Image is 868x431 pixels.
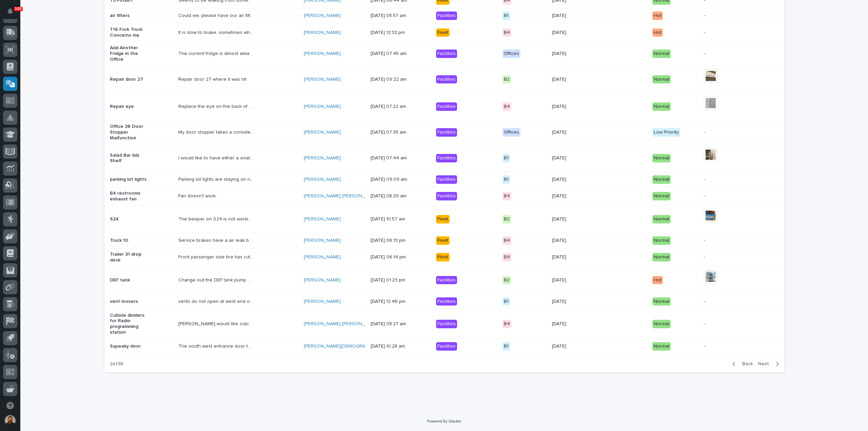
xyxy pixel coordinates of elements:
[104,23,784,42] tr: T16 Fork Truck Concerns meIt is slow to brake, sometimes when you put it in forward or reverse it...
[436,320,457,328] div: Facilities
[304,177,341,182] a: [PERSON_NAME]
[178,28,255,36] p: It is slow to brake, sometimes when you put it in forward or reverse it doesn't respond right awa...
[304,299,341,305] a: [PERSON_NAME]
[755,361,784,367] button: Next
[104,339,784,354] tr: Squeaky doorThe south west entrance door to the main offices has a screech to itThe south west en...
[40,106,89,118] a: 🔗Onboarding Call
[178,276,255,283] p: Change out the DEF tank pump with new
[304,13,341,19] a: [PERSON_NAME]
[502,102,511,111] div: B4
[502,342,510,351] div: B1
[110,13,147,19] p: air filters
[371,344,408,349] p: [DATE] 10:28 am
[7,6,20,20] img: Stacker
[304,344,391,349] a: [PERSON_NAME][DEMOGRAPHIC_DATA]
[110,177,147,182] p: parking lot lights
[304,30,341,36] a: [PERSON_NAME]
[704,177,742,182] p: -
[48,125,82,131] a: Powered byPylon
[104,42,784,66] tr: Add Another Fridge in the OfficeThe current fridge is almost always at capacity with everyone's l...
[552,299,590,305] p: [DATE]
[110,252,147,263] p: Trailer 31 drop deck
[178,192,218,199] p: Fan doesn't work.
[704,238,742,243] p: -
[110,299,147,305] p: vent loovers
[304,130,341,135] a: [PERSON_NAME]
[42,110,48,115] div: 🔗
[178,75,248,82] p: Repair door 27 where it was hit
[371,299,408,305] p: [DATE] 12:46 pm
[371,155,408,161] p: [DATE] 07:44 am
[104,187,784,205] tr: B4 restrooms exhaust fanFan doesn't work.Fan doesn't work. [PERSON_NAME] [PERSON_NAME] [DATE] 08:...
[502,75,511,84] div: B2
[436,236,450,245] div: Fleet
[502,297,510,306] div: B1
[436,12,457,20] div: Facilities
[14,109,37,116] span: Help Docs
[110,313,147,335] p: Cubicle dividers for Radio programming station
[104,144,784,172] tr: Salad Bar lids ShelfI would like to have either a small stand/shelf/bars connected to table built...
[652,215,671,223] div: Normal
[502,50,520,58] div: Offices
[552,177,590,182] p: [DATE]
[502,28,511,37] div: B4
[502,320,511,328] div: B4
[110,104,147,110] p: Repair eye
[502,154,510,162] div: B1
[704,51,742,57] p: -
[652,75,671,84] div: Normal
[552,277,590,283] p: [DATE]
[552,321,590,327] p: [DATE]
[652,276,663,285] div: Hot
[304,238,341,243] a: [PERSON_NAME]
[502,12,510,20] div: B1
[436,175,457,184] div: Facilities
[7,38,123,48] p: How can we help?
[178,297,255,305] p: vents do not open at west end of shop
[104,205,784,233] tr: S24The beeper on S24 is not working properlyThe beeper on S24 is not working properly [PERSON_NAM...
[652,253,671,261] div: Normal
[652,128,680,137] div: Low Priority
[371,321,408,327] p: [DATE] 08:27 am
[304,193,379,199] a: [PERSON_NAME] [PERSON_NAME]
[7,75,19,87] img: 1736555164131-43832dd5-751b-4058-ba23-39d91318e5a0
[738,361,753,367] span: Back
[552,238,590,243] p: [DATE]
[371,77,408,82] p: [DATE] 09:22 am
[371,238,408,243] p: [DATE] 06:13 pm
[436,215,450,223] div: Fleet
[304,104,341,110] a: [PERSON_NAME]
[371,13,408,19] p: [DATE] 05:57 am
[110,77,147,82] p: Repair door 27
[436,75,457,84] div: Facilities
[304,254,341,260] a: [PERSON_NAME]
[104,120,784,144] tr: Office 38 Door Stopper MalfunctionMy door stopper takes a considerable amount of fiddling to keep...
[652,297,671,306] div: Normal
[652,28,663,37] div: Hot
[704,344,742,349] p: -
[110,238,147,243] p: Truck 10
[304,321,379,327] a: [PERSON_NAME] [PERSON_NAME]
[110,216,147,222] p: S24
[104,8,784,23] tr: air filtersCould we, please have our air filters changed in B-1Could we, please have our air filt...
[652,236,671,245] div: Normal
[436,342,457,351] div: Facilities
[104,266,784,294] tr: DEF tankChange out the DEF tank pump with newChange out the DEF tank pump with new [PERSON_NAME] ...
[115,77,123,85] button: Start new chat
[67,125,82,131] span: Pylon
[371,277,408,283] p: [DATE] 01:23 pm
[7,110,12,115] div: 📖
[304,51,341,57] a: [PERSON_NAME]
[552,77,590,82] p: [DATE]
[552,51,590,57] p: [DATE]
[15,6,22,11] p: 100
[110,27,147,38] p: T16 Fork Truck Concerns me
[552,155,590,161] p: [DATE]
[652,175,671,184] div: Normal
[552,104,590,110] p: [DATE]
[178,342,255,349] p: The south west entrance door to the main offices has a screech to it
[436,253,450,261] div: Fleet
[3,4,17,18] button: Notifications
[704,321,742,327] p: -
[704,30,742,36] p: -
